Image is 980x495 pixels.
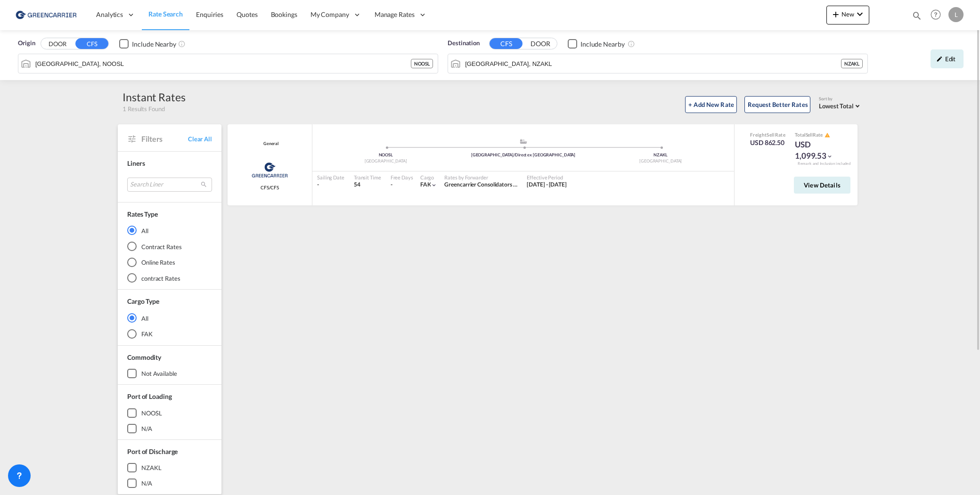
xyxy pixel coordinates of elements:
[354,181,381,189] div: 54
[127,447,178,455] span: Port of Discharge
[795,139,842,162] div: USD 1,099.53
[444,181,517,189] div: Greencarrier Consolidators (Norway)
[148,10,183,18] span: Rate Search
[122,105,165,113] span: 1 Results Found
[261,184,279,191] span: CFS/CFS
[830,8,841,20] md-icon: icon-plus 400-fg
[127,353,161,361] span: Commodity
[127,313,212,323] md-radio-button: All
[794,177,850,194] button: View Details
[127,242,212,251] md-radio-button: Contract Rates
[127,479,212,488] md-checkbox: N/A
[391,174,413,181] div: Free Days
[819,102,854,110] span: Lowest Total
[122,89,186,105] div: Instant Rates
[455,152,592,158] div: [GEOGRAPHIC_DATA]/Direct ex [GEOGRAPHIC_DATA]
[791,161,857,166] div: Remark and Inclusion included
[127,210,158,219] div: Rates Type
[518,139,529,144] md-icon: assets/icons/custom/ship-fill.svg
[196,10,223,18] span: Enquiries
[824,131,830,138] button: icon-alert
[465,57,841,71] input: Search by Port
[524,39,557,49] button: DOOR
[685,96,737,113] button: + Add New Rate
[132,40,176,49] div: Include Nearby
[41,39,74,49] button: DOOR
[527,174,567,181] div: Effective Period
[490,38,523,49] button: CFS
[261,141,278,147] span: General
[825,132,830,138] md-icon: icon-alert
[127,297,159,306] div: Cargo Type
[14,4,78,25] img: e39c37208afe11efa9cb1d7a6ea7d6f5.png
[568,39,625,49] md-checkbox: Checkbox No Ink
[444,174,517,181] div: Rates by Forwarder
[948,7,964,22] div: L
[317,152,455,158] div: NOOSL
[391,181,392,189] div: -
[127,463,212,472] md-checkbox: NZAKL
[317,174,344,181] div: Sailing Date
[912,10,922,21] md-icon: icon-magnify
[928,7,948,24] div: Help
[127,258,212,267] md-radio-button: Online Rates
[127,408,212,418] md-checkbox: NOOSL
[127,329,212,339] md-radio-button: FAK
[806,132,813,138] span: Sell
[141,424,152,433] div: N/A
[826,153,833,160] md-icon: icon-chevron-down
[178,40,186,48] md-icon: Unchecked: Ignores neighbouring ports when fetching rates.Checked : Includes neighbouring ports w...
[127,424,212,433] md-checkbox: N/A
[819,96,862,102] div: Sort by
[750,131,785,138] div: Freight Rate
[854,8,866,20] md-icon: icon-chevron-down
[237,10,257,18] span: Quotes
[431,182,437,188] md-icon: icon-chevron-down
[826,6,869,24] button: icon-plus 400-fgNewicon-chevron-down
[35,57,411,71] input: Search by Port
[931,49,964,68] div: icon-pencilEdit
[580,40,625,49] div: Include Nearby
[912,10,922,24] div: icon-magnify
[96,10,123,19] span: Analytics
[141,409,162,417] div: NOOSL
[592,158,729,164] div: [GEOGRAPHIC_DATA]
[936,56,943,62] md-icon: icon-pencil
[744,96,810,113] button: Request Better Rates
[141,134,188,144] span: Filters
[420,181,431,188] span: FAK
[420,174,438,181] div: Cargo
[127,226,212,235] md-radio-button: All
[127,159,145,167] span: Liners
[261,141,278,147] div: Contract / Rate Agreement / Tariff / Spot Pricing Reference Number: General
[141,463,162,472] div: NZAKL
[750,138,785,147] div: USD 862.50
[18,54,438,73] md-input-container: Oslo, NOOSL
[804,181,841,189] span: View Details
[18,39,35,48] span: Origin
[317,181,344,189] div: -
[795,131,842,139] div: Total Rate
[819,100,862,111] md-select: Select: Lowest Total
[249,158,291,182] img: Greencarrier Consolidator
[375,10,415,19] span: Manage Rates
[310,10,349,19] span: My Company
[444,181,575,188] span: Greencarrier Consolidators ([GEOGRAPHIC_DATA])
[527,181,567,188] span: [DATE] - [DATE]
[448,54,867,73] md-input-container: Auckland, NZAKL
[527,181,567,189] div: 01 Oct 2025 - 31 Oct 2025
[317,158,455,164] div: [GEOGRAPHIC_DATA]
[767,132,775,138] span: Sell
[127,392,172,400] span: Port of Loading
[354,174,381,181] div: Transit Time
[271,10,297,18] span: Bookings
[119,39,176,49] md-checkbox: Checkbox No Ink
[448,39,480,48] span: Destination
[127,274,212,283] md-radio-button: contract Rates
[830,10,866,18] span: New
[188,135,212,143] span: Clear All
[592,152,729,158] div: NZAKL
[141,479,152,487] div: N/A
[628,40,635,48] md-icon: Unchecked: Ignores neighbouring ports when fetching rates.Checked : Includes neighbouring ports w...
